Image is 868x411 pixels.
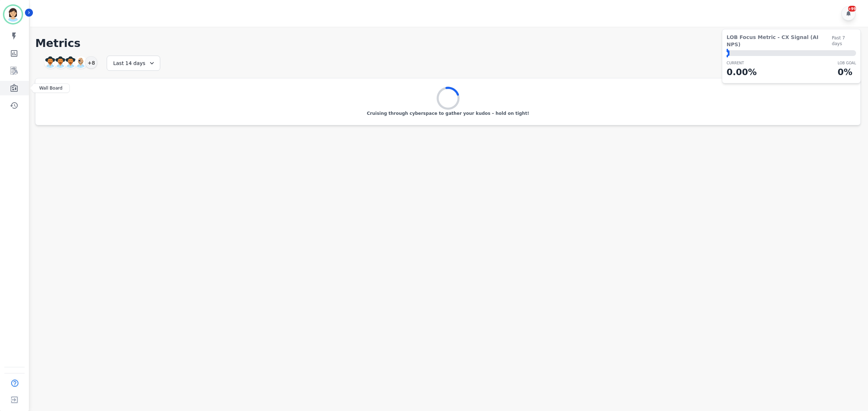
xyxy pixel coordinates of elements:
[727,50,729,56] div: ⬤
[727,60,757,66] p: CURRENT
[35,37,861,50] h1: Metrics
[727,34,832,48] span: LOB Focus Metric - CX Signal (AI NPS)
[727,66,757,79] p: 0.00 %
[4,6,22,23] img: Bordered avatar
[848,6,856,12] div: +99
[107,56,160,71] div: Last 14 days
[832,35,856,47] span: Past 7 days
[838,66,856,79] p: 0 %
[367,111,529,116] p: Cruising through cyberspace to gather your kudos – hold on tight!
[838,60,856,66] p: LOB Goal
[85,56,97,69] div: +8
